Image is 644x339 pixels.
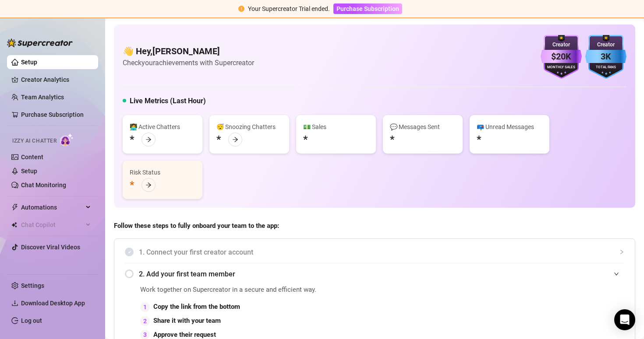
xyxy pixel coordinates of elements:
[140,302,150,312] div: 1
[145,182,152,188] span: arrow-right
[336,5,399,12] span: Purchase Subscription
[125,263,624,285] div: 2. Add your first team member
[333,3,402,14] button: Purchase Subscription
[333,5,402,12] a: Purchase Subscription
[145,136,152,143] span: arrow-right
[21,218,83,232] span: Chat Copilot
[140,316,150,326] div: 2
[21,182,66,189] a: Chat Monitoring
[153,331,216,339] strong: Approve their request
[21,244,80,251] a: Discover Viral Videos
[585,65,626,70] div: Total Fans
[21,317,42,324] a: Log out
[139,269,624,280] span: 2. Add your first team member
[21,168,37,175] a: Setup
[303,122,369,132] div: 💵 Sales
[21,94,64,101] a: Team Analytics
[390,122,456,132] div: 💬 Messages Sent
[21,111,84,118] a: Purchase Subscription
[11,204,18,211] span: thunderbolt
[21,154,43,161] a: Content
[232,136,238,143] span: arrow-right
[541,41,582,49] div: Creator
[11,300,18,307] span: download
[130,168,195,177] div: Risk Status
[21,59,37,66] a: Setup
[585,50,626,63] div: 3K
[125,241,624,263] div: 1. Connect your first creator account
[619,249,624,255] span: collapsed
[614,271,619,276] span: expanded
[614,309,635,330] div: Open Intercom Messenger
[585,35,626,79] img: blue-badge-DgoSNQY1.svg
[139,247,624,258] span: 1. Connect your first creator account
[541,35,582,79] img: purple-badge-B9DA21FR.svg
[60,133,74,146] img: AI Chatter
[21,73,91,87] a: Creator Analytics
[12,137,57,145] span: Izzy AI Chatter
[140,285,427,295] span: Work together on Supercreator in a secure and efficient way.
[7,38,73,47] img: logo-BBDzfeDw.svg
[541,65,582,70] div: Monthly Sales
[21,200,83,214] span: Automations
[130,122,195,132] div: 👩‍💻 Active Chatters
[114,222,279,230] strong: Follow these steps to fully onboard your team to the app:
[153,317,221,325] strong: Share it with your team
[130,96,206,106] h5: Live Metrics (Last Hour)
[585,41,626,49] div: Creator
[238,6,244,12] span: exclamation-circle
[21,300,85,307] span: Download Desktop App
[11,222,17,228] img: Chat Copilot
[248,5,330,12] span: Your Supercreator Trial ended.
[153,303,240,311] strong: Copy the link from the bottom
[123,57,254,68] article: Check your achievements with Supercreator
[541,50,582,63] div: $20K
[477,122,542,132] div: 📪 Unread Messages
[123,45,254,57] h4: 👋 Hey, [PERSON_NAME]
[21,282,44,289] a: Settings
[216,122,282,132] div: 😴 Snoozing Chatters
